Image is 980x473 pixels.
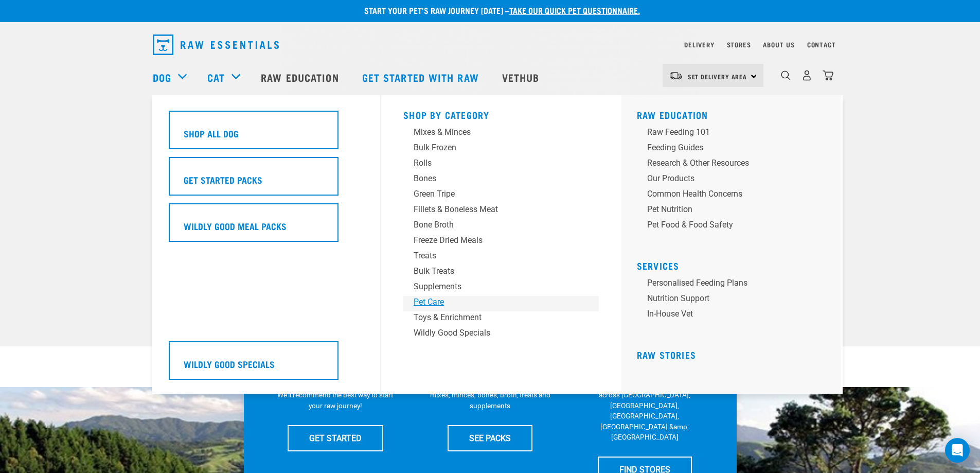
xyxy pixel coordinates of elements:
div: Open Intercom Messenger [945,438,970,463]
div: Raw Feeding 101 [647,126,808,138]
div: Treats [414,250,574,262]
a: Toys & Enrichment [403,311,599,327]
div: Bulk Treats [414,265,574,277]
div: Freeze Dried Meals [414,234,574,247]
div: Our Products [647,172,808,185]
a: Bones [403,172,599,188]
a: Supplements [403,281,599,296]
a: Get Started Packs [169,157,364,203]
a: Raw Feeding 101 [637,126,832,142]
a: Personalised Feeding Plans [637,277,832,292]
a: Wildly Good Meal Packs [169,203,364,250]
a: Delivery [684,43,714,46]
a: Treats [403,250,599,265]
h5: Wildly Good Meal Packs [184,219,287,233]
div: Rolls [414,157,574,169]
a: In-house vet [637,308,832,323]
a: Common Health Concerns [637,188,832,203]
a: Raw Education [251,57,351,98]
a: Cat [207,69,225,85]
h5: Shop All Dog [184,127,239,140]
div: Feeding Guides [647,142,808,154]
h5: Wildly Good Specials [184,357,275,371]
img: user.png [801,70,812,81]
a: Rolls [403,157,599,172]
p: We have 17 stores specialising in raw pet food &amp; nutritional advice across [GEOGRAPHIC_DATA],... [584,369,705,443]
a: Dog [153,69,171,85]
a: Mixes & Minces [403,126,599,142]
a: Wildly Good Specials [403,327,599,342]
a: Get started with Raw [352,57,492,98]
a: Bone Broth [403,219,599,234]
nav: dropdown navigation [145,30,836,59]
div: Fillets & Boneless Meat [414,203,574,216]
a: Nutrition Support [637,292,832,308]
div: Research & Other Resources [647,157,808,169]
div: Pet Food & Food Safety [647,219,808,231]
img: home-icon@2x.png [823,70,833,81]
img: van-moving.png [669,71,683,80]
a: Contact [807,43,836,46]
a: Wildly Good Specials [169,341,364,388]
a: Shop All Dog [169,111,364,157]
a: Our Products [637,172,832,188]
div: Pet Nutrition [647,203,808,216]
a: Pet Nutrition [637,203,832,219]
div: Bones [414,172,574,185]
a: Freeze Dried Meals [403,234,599,250]
a: Research & Other Resources [637,157,832,172]
img: Raw Essentials Logo [153,34,279,55]
a: Stores [727,43,751,46]
div: Wildly Good Specials [414,327,574,339]
a: Feeding Guides [637,142,832,157]
div: Bulk Frozen [414,142,574,154]
a: Raw Stories [637,352,696,357]
a: SEE PACKS [448,425,532,451]
a: Green Tripe [403,188,599,203]
a: Pet Food & Food Safety [637,219,832,234]
a: Bulk Treats [403,265,599,281]
div: Common Health Concerns [647,188,808,200]
div: Mixes & Minces [414,126,574,138]
a: Fillets & Boneless Meat [403,203,599,219]
span: Set Delivery Area [688,75,747,78]
a: take our quick pet questionnaire. [509,8,640,12]
div: Green Tripe [414,188,574,200]
img: home-icon-1@2x.png [781,71,791,80]
div: Bone Broth [414,219,574,231]
a: About Us [763,43,794,46]
h5: Get Started Packs [184,173,262,186]
a: Pet Care [403,296,599,311]
h5: Services [637,260,832,269]
a: GET STARTED [288,425,383,451]
div: Toys & Enrichment [414,311,574,324]
div: Supplements [414,281,574,293]
a: Bulk Frozen [403,142,599,157]
div: Pet Care [414,296,574,308]
a: Vethub [492,57,553,98]
a: Raw Education [637,112,708,117]
h5: Shop By Category [403,110,599,118]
